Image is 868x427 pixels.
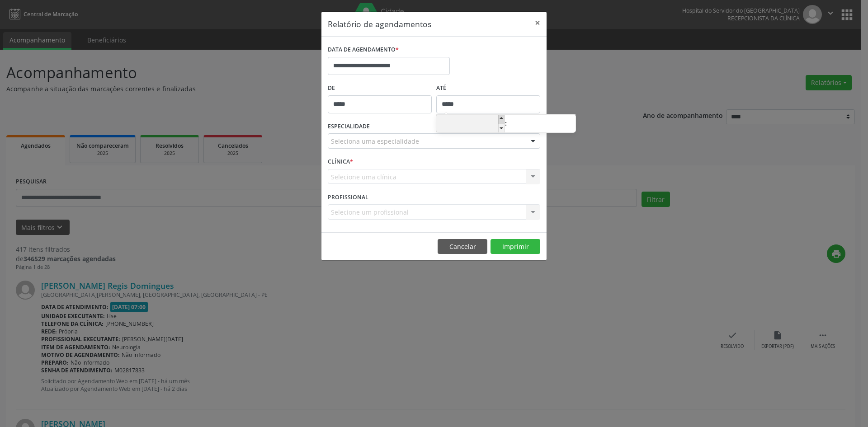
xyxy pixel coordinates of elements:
button: Cancelar [438,239,487,254]
button: Close [528,12,547,34]
label: De [328,81,432,95]
label: PROFISSIONAL [328,190,368,204]
label: ATÉ [436,81,540,95]
input: Hour [436,115,505,133]
button: Imprimir [491,239,540,254]
label: CLÍNICA [328,155,353,169]
input: Minute [507,115,576,133]
span: Seleciona uma especialidade [331,136,419,146]
label: DATA DE AGENDAMENTO [328,43,399,57]
span: : [505,114,507,132]
label: ESPECIALIDADE [328,120,370,134]
h5: Relatório de agendamentos [328,18,431,30]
